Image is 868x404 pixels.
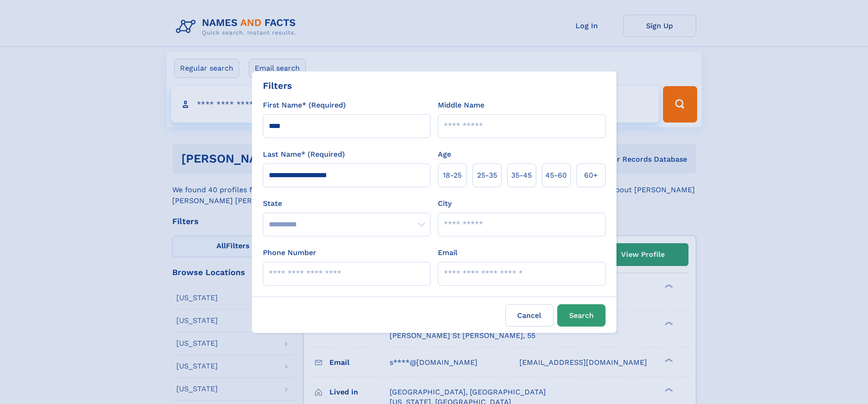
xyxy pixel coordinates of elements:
span: 25‑35 [477,170,497,181]
label: City [438,198,452,209]
span: 18‑25 [443,170,462,181]
label: Phone Number [263,247,316,258]
button: Search [557,304,606,327]
label: Middle Name [438,100,484,111]
span: 60+ [584,170,598,181]
label: Cancel [505,304,554,327]
div: Filters [263,79,292,92]
span: 35‑45 [511,170,532,181]
label: First Name* (Required) [263,100,346,111]
label: Email [438,247,457,258]
label: State [263,198,431,209]
span: 45‑60 [545,170,567,181]
label: Last Name* (Required) [263,149,345,160]
label: Age [438,149,451,160]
